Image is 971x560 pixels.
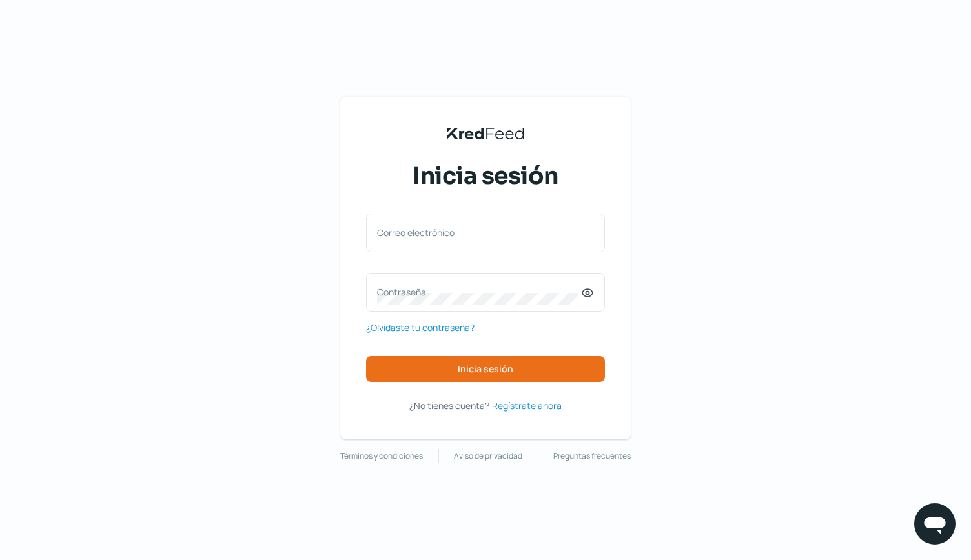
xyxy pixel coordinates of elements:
[377,286,581,298] label: Contraseña
[377,226,581,239] label: Correo electrónico
[492,397,562,414] a: Regístrate ahora
[413,160,558,192] span: Inicia sesión
[366,319,475,335] a: ¿Olvidaste tu contraseña?
[458,365,513,374] span: Inicia sesión
[409,399,489,412] span: ¿No tienes cuenta?
[553,449,631,463] a: Preguntas frecuentes
[366,356,605,382] button: Inicia sesión
[922,511,948,537] img: chatIcon
[454,449,522,463] a: Aviso de privacidad
[340,449,423,463] a: Términos y condiciones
